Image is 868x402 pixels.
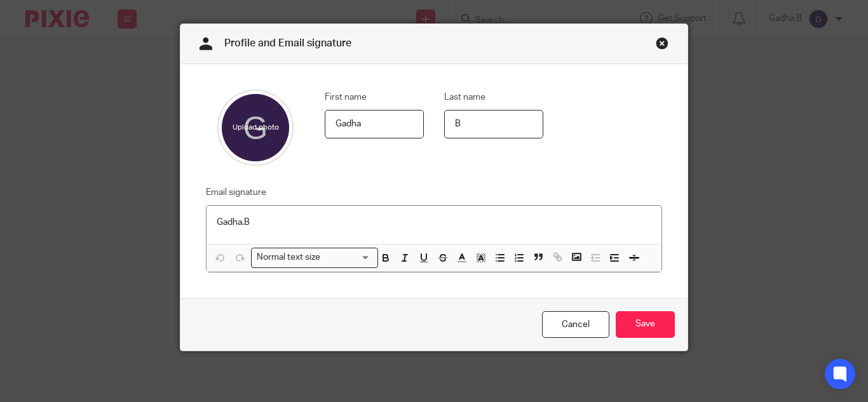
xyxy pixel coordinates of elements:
span: Profile and Email signature [224,38,351,48]
label: Email signature [206,186,266,199]
input: Search for option [325,251,370,264]
div: Search for option [251,248,378,267]
label: Last name [444,91,485,104]
label: First name [325,91,367,104]
span: Normal text size [254,251,323,264]
a: Close this dialog window [656,37,668,54]
a: Cancel [542,311,609,338]
input: Save [616,311,675,338]
p: Gadha.B [217,216,651,229]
